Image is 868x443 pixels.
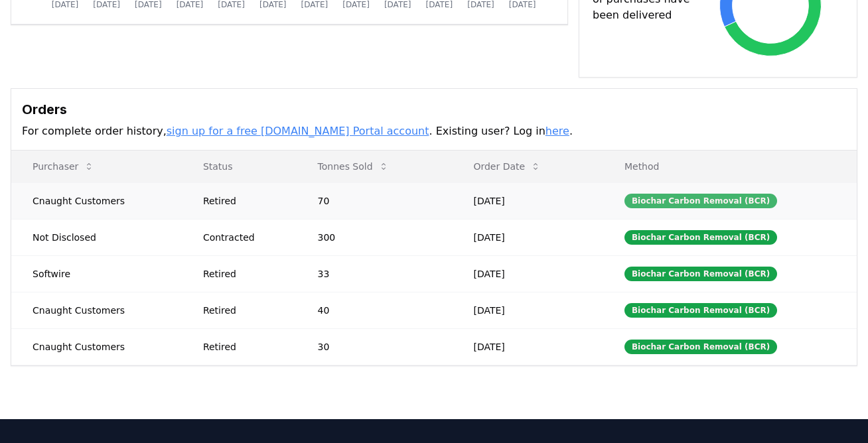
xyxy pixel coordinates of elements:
[297,328,453,365] td: 30
[614,160,846,173] p: Method
[11,328,182,365] td: Cnaught Customers
[203,267,286,281] div: Retired
[297,292,453,328] td: 40
[297,219,453,255] td: 300
[297,255,453,292] td: 33
[463,153,551,180] button: Order Date
[22,99,846,119] h3: Orders
[307,153,399,180] button: Tonnes Sold
[297,182,453,219] td: 70
[624,230,777,245] div: Biochar Carbon Removal (BCR)
[167,125,429,137] a: sign up for a free [DOMAIN_NAME] Portal account
[11,292,182,328] td: Cnaught Customers
[203,304,286,317] div: Retired
[624,303,777,318] div: Biochar Carbon Removal (BCR)
[192,160,286,173] p: Status
[11,255,182,292] td: Softwire
[452,255,603,292] td: [DATE]
[11,182,182,219] td: Cnaught Customers
[545,125,569,137] a: here
[22,153,105,180] button: Purchaser
[624,267,777,281] div: Biochar Carbon Removal (BCR)
[452,182,603,219] td: [DATE]
[452,292,603,328] td: [DATE]
[452,328,603,365] td: [DATE]
[22,123,846,139] p: For complete order history, . Existing user? Log in .
[203,231,286,244] div: Contracted
[624,340,777,354] div: Biochar Carbon Removal (BCR)
[203,340,286,353] div: Retired
[452,219,603,255] td: [DATE]
[11,219,182,255] td: Not Disclosed
[624,194,777,208] div: Biochar Carbon Removal (BCR)
[203,194,286,208] div: Retired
